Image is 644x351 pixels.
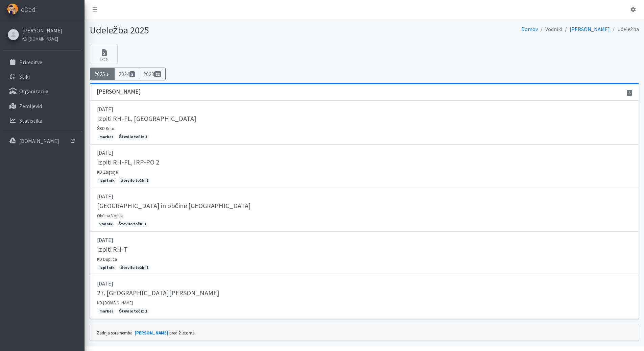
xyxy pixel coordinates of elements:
a: 202322 [139,68,166,80]
h3: [PERSON_NAME] [97,88,141,95]
h5: Izpiti RH-FL, IRP-PO 2 [97,158,159,166]
a: [DATE] Izpiti RH-FL, IRP-PO 2 KD Zagorje izpitnik Število točk: 1 [90,145,639,188]
a: Domov [521,26,538,32]
a: [DOMAIN_NAME] [3,134,82,148]
li: Vodniki [538,24,562,34]
a: [DATE] Izpiti RH-FL, [GEOGRAPHIC_DATA] ŠKD Krim marker Število točk: 1 [90,101,639,145]
a: Stiki [3,70,82,83]
span: marker [97,134,116,140]
span: Število točk: 1 [117,134,149,140]
span: Število točk: 1 [116,221,149,227]
a: Zemljevid [3,99,82,113]
a: KD [DOMAIN_NAME] [22,34,63,43]
span: 5 [105,71,111,77]
span: izpitnik [97,265,117,271]
small: ŠKD Krim [97,126,115,131]
a: Excel [91,44,118,64]
p: [DATE] [97,279,632,287]
span: 5 [627,90,632,96]
small: Zadnja sprememba: pred 2 letoma. [97,330,196,335]
p: [DATE] [97,236,632,244]
a: [PERSON_NAME] [22,26,63,34]
span: Število točk: 1 [117,308,149,314]
p: [DATE] [97,192,632,200]
h5: [GEOGRAPHIC_DATA] in občine [GEOGRAPHIC_DATA] [97,202,251,210]
span: izpitnik [97,177,117,183]
a: Organizacije [3,84,82,98]
p: Organizacije [19,88,48,95]
li: Udeležba [610,24,639,34]
small: KD [DOMAIN_NAME] [22,36,58,42]
img: eDedi [7,3,18,15]
a: Statistika [3,114,82,127]
p: Prireditve [19,59,42,66]
a: [DATE] 27. [GEOGRAPHIC_DATA][PERSON_NAME] KD [DOMAIN_NAME] marker Število točk: 1 [90,275,639,319]
span: vodnik [97,221,115,227]
h5: Izpiti RH-T [97,245,128,253]
p: Stiki [19,73,30,80]
span: marker [97,308,116,314]
a: [PERSON_NAME] [135,330,168,335]
h5: Izpiti RH-FL, [GEOGRAPHIC_DATA] [97,115,196,123]
p: [DATE] [97,105,632,113]
small: KD Duplica [97,256,117,262]
small: Občina Vojnik [97,213,123,218]
a: Prireditve [3,55,82,69]
a: [PERSON_NAME] [570,26,610,32]
small: KD [DOMAIN_NAME] [97,300,133,305]
span: Število točk: 1 [118,177,151,183]
p: [DOMAIN_NAME] [19,137,59,144]
a: 20245 [114,68,139,80]
span: eDedi [21,4,37,15]
span: Število točk: 1 [118,265,151,271]
p: Zemljevid [19,103,42,109]
small: KD Zagorje [97,169,118,175]
a: [DATE] [GEOGRAPHIC_DATA] in občine [GEOGRAPHIC_DATA] Občina Vojnik vodnik Število točk: 1 [90,188,639,232]
span: 22 [154,71,162,77]
a: [DATE] Izpiti RH-T KD Duplica izpitnik Število točk: 1 [90,232,639,275]
span: 5 [129,71,135,77]
a: 20255 [90,68,115,80]
p: Statistika [19,117,42,124]
h5: 27. [GEOGRAPHIC_DATA][PERSON_NAME] [97,289,219,297]
h1: Udeležba 2025 [90,24,362,36]
p: [DATE] [97,149,632,157]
